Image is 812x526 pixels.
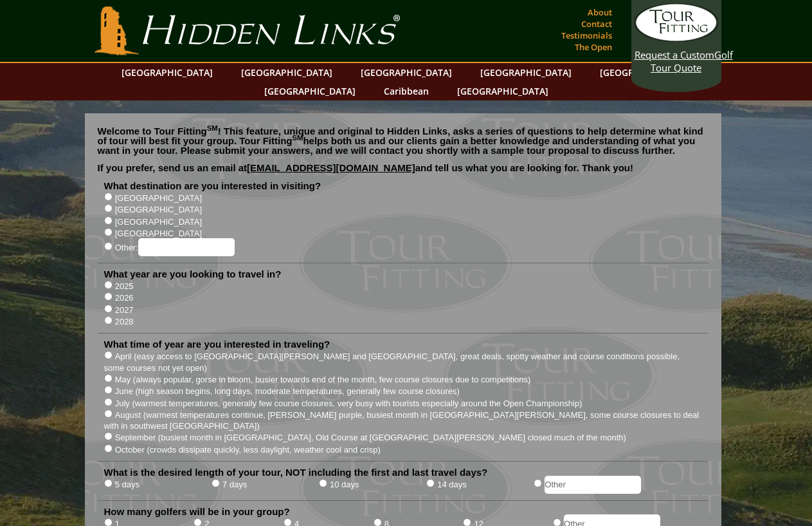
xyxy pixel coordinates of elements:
[377,82,435,100] a: Caribbean
[451,82,555,100] a: [GEOGRAPHIC_DATA]
[115,217,202,227] label: [GEOGRAPHIC_DATA]
[104,506,290,517] label: How many golfers will be in your group?
[104,352,680,372] label: April (easy access to [GEOGRAPHIC_DATA][PERSON_NAME] and [GEOGRAPHIC_DATA], great deals, spotty w...
[115,205,202,214] label: [GEOGRAPHIC_DATA]
[115,445,381,455] label: October (crowds dissipate quickly, less daylight, weather cool and crisp)
[104,268,282,279] label: What year are you looking to travel in?
[115,317,134,326] label: 2028
[115,193,202,203] label: [GEOGRAPHIC_DATA]
[98,126,708,155] p: Welcome to Tour Fitting ! This feature, unique and original to Hidden Links, asks a series of que...
[115,281,134,291] label: 2025
[437,480,467,489] label: 14 days
[115,305,134,315] label: 2027
[104,180,321,191] label: What destination are you interested in visiting?
[104,467,488,478] label: What is the desired length of your tour, NOT including the first and last travel days?
[115,375,531,384] label: May (always popular, gorse in bloom, busier towards end of the month, few course closures due to ...
[545,476,641,494] input: Other
[115,293,134,303] label: 2026
[330,480,359,489] label: 10 days
[584,3,615,21] a: About
[115,480,140,489] label: 5 days
[635,3,718,74] a: Request a CustomGolf Tour Quote
[572,38,615,56] a: The Open
[558,26,615,44] a: Testimonials
[98,163,708,182] p: If you prefer, send us an email at and tell us what you are looking for. Thank you!
[222,480,247,489] label: 7 days
[115,63,219,82] a: [GEOGRAPHIC_DATA]
[138,238,235,256] input: Other:
[578,15,615,33] a: Contact
[258,82,362,100] a: [GEOGRAPHIC_DATA]
[354,63,458,82] a: [GEOGRAPHIC_DATA]
[104,410,699,431] label: August (warmest temperatures continue, [PERSON_NAME] purple, busiest month in [GEOGRAPHIC_DATA][P...
[104,339,330,350] label: What time of year are you interested in traveling?
[293,134,303,142] sup: SM
[115,399,582,408] label: July (warmest temperatures, generally few course closures, very busy with tourists especially aro...
[115,243,235,252] label: Other:
[474,63,578,82] a: [GEOGRAPHIC_DATA]
[207,124,218,132] sup: SM
[115,433,626,442] label: September (busiest month in [GEOGRAPHIC_DATA], Old Course at [GEOGRAPHIC_DATA][PERSON_NAME] close...
[247,162,415,173] a: [EMAIL_ADDRESS][DOMAIN_NAME]
[635,48,714,61] span: Request a Custom
[235,63,339,82] a: [GEOGRAPHIC_DATA]
[115,229,202,238] label: [GEOGRAPHIC_DATA]
[593,63,698,82] a: [GEOGRAPHIC_DATA]
[115,386,460,396] label: June (high season begins, long days, moderate temperatures, generally few course closures)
